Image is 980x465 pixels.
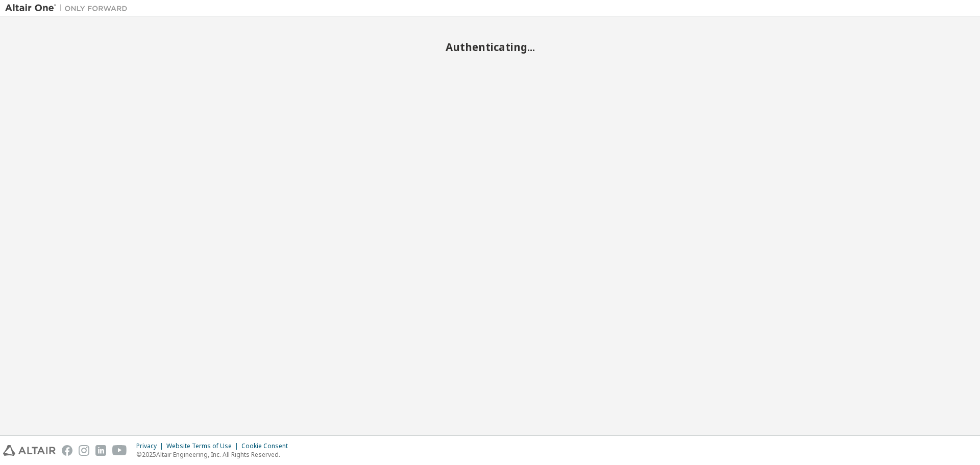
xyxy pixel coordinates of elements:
h2: Authenticating... [5,40,975,54]
img: facebook.svg [62,445,72,456]
img: youtube.svg [112,445,127,456]
img: altair_logo.svg [3,445,56,456]
img: instagram.svg [79,445,89,456]
img: linkedin.svg [95,445,106,456]
div: Website Terms of Use [166,442,241,450]
div: Privacy [136,442,166,450]
p: © 2025 Altair Engineering, Inc. All Rights Reserved. [136,450,294,459]
img: Altair One [5,3,133,13]
div: Cookie Consent [241,442,294,450]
